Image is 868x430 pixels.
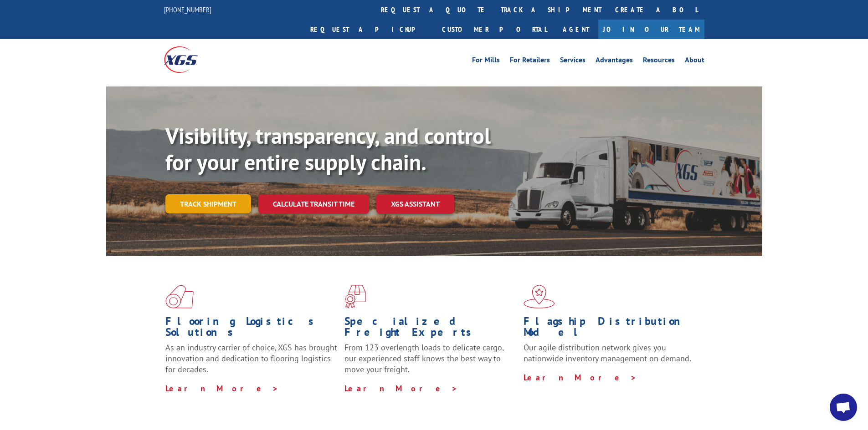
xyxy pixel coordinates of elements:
[685,56,704,66] a: About
[598,20,704,39] a: Join Our Team
[165,285,194,309] img: xgs-icon-total-supply-chain-intelligence-red
[344,342,517,383] p: From 123 overlength loads to delicate cargo, our experienced staff knows the best way to move you...
[554,20,598,39] a: Agent
[596,56,633,66] a: Advantages
[524,285,555,309] img: xgs-icon-flagship-distribution-model-red
[830,394,857,421] a: Open chat
[165,194,251,213] a: Track shipment
[435,20,554,39] a: Customer Portal
[344,316,517,342] h1: Specialized Freight Experts
[303,20,435,39] a: Request a pickup
[510,56,550,66] a: For Retailers
[472,56,500,66] a: For Mills
[524,342,691,364] span: Our agile distribution network gives you nationwide inventory management on demand.
[344,285,366,309] img: xgs-icon-focused-on-flooring-red
[165,316,338,342] h1: Flooring Logistics Solutions
[165,121,491,176] b: Visibility, transparency, and control for your entire supply chain.
[165,342,337,374] span: As an industry carrier of choice, XGS has brought innovation and dedication to flooring logistics...
[258,194,369,214] a: Calculate transit time
[165,383,279,394] a: Learn More >
[524,372,637,383] a: Learn More >
[376,194,454,214] a: XGS ASSISTANT
[643,56,675,66] a: Resources
[560,56,586,66] a: Services
[164,5,211,14] a: [PHONE_NUMBER]
[524,316,696,342] h1: Flagship Distribution Model
[344,383,458,394] a: Learn More >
